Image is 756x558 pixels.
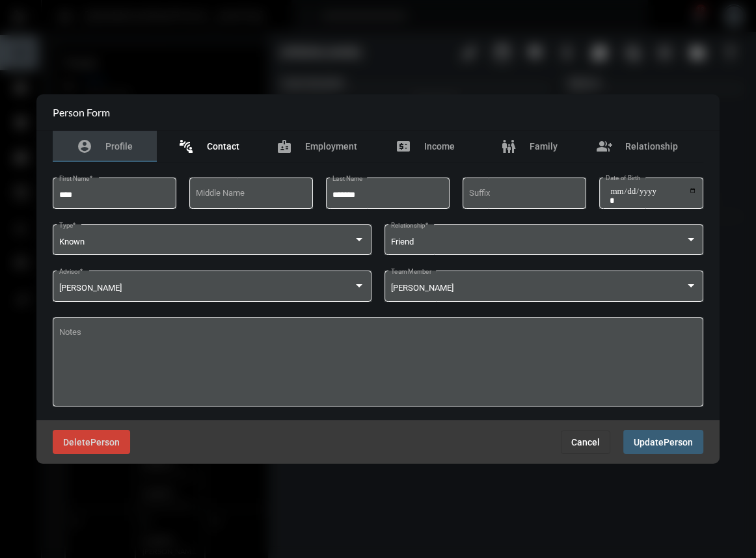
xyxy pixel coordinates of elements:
button: UpdatePerson [623,430,703,454]
mat-icon: group_add [597,139,612,154]
span: Profile [105,141,133,152]
span: [PERSON_NAME] [59,283,122,293]
mat-icon: account_circle [77,139,92,154]
span: Friend [391,237,414,246]
button: DeletePerson [53,430,130,454]
span: Update [634,437,664,447]
span: Contact [207,141,239,152]
button: Cancel [561,431,610,454]
mat-icon: family_restroom [501,139,517,154]
span: Family [530,141,558,152]
mat-icon: price_change [396,139,411,154]
mat-icon: connect_without_contact [178,139,194,154]
span: Employment [305,141,357,152]
span: Known [59,237,85,246]
span: Relationship [625,141,678,152]
span: Delete [63,437,90,447]
span: Cancel [571,437,600,447]
span: [PERSON_NAME] [391,283,453,293]
h2: Person Form [53,106,110,118]
span: Person [664,437,693,447]
mat-icon: badge [277,139,292,154]
span: Person [90,437,120,447]
span: Income [424,141,455,152]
